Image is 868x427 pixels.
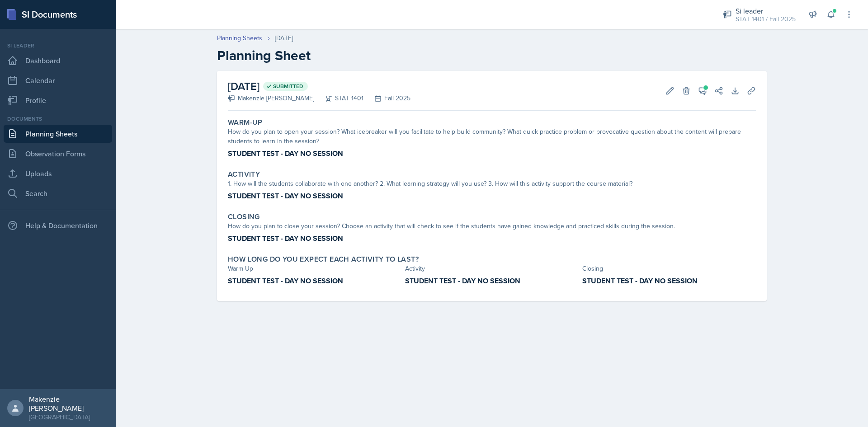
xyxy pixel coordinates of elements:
[582,264,756,273] div: Closing
[228,78,410,94] h2: [DATE]
[736,5,796,16] div: Si leader
[228,264,401,273] div: Warm-Up
[4,164,112,183] a: Uploads
[4,115,112,123] div: Documents
[275,33,293,43] div: [DATE]
[4,216,112,235] div: Help & Documentation
[228,212,260,221] label: Closing
[4,42,112,50] div: Si leader
[736,14,796,24] div: STAT 1401 / Fall 2025
[4,52,112,70] a: Dashboard
[273,83,303,90] span: Submitted
[228,179,756,188] div: 1. How will the students collaborate with one another? 2. What learning strategy will you use? 3....
[4,145,112,163] a: Observation Forms
[4,125,112,143] a: Planning Sheets
[228,127,756,146] div: How do you plan to open your session? What icebreaker will you facilitate to help build community...
[217,33,262,43] a: Planning Sheets
[363,94,410,103] div: Fall 2025
[228,276,343,286] strong: STUDENT TEST - DAY NO SESSION
[405,276,520,286] strong: STUDENT TEST - DAY NO SESSION
[4,91,112,109] a: Profile
[405,264,579,273] div: Activity
[228,233,343,244] strong: STUDENT TEST - DAY NO SESSION
[228,255,419,264] label: How long do you expect each activity to last?
[582,276,698,286] strong: STUDENT TEST - DAY NO SESSION
[228,94,314,103] div: Makenzie [PERSON_NAME]
[314,94,363,103] div: STAT 1401
[228,170,260,179] label: Activity
[217,47,767,64] h2: Planning Sheet
[228,118,263,127] label: Warm-Up
[228,148,343,159] strong: STUDENT TEST - DAY NO SESSION
[228,191,343,201] strong: STUDENT TEST - DAY NO SESSION
[29,413,108,422] div: [GEOGRAPHIC_DATA]
[4,71,112,89] a: Calendar
[29,394,108,413] div: Makenzie [PERSON_NAME]
[4,184,112,202] a: Search
[228,221,756,231] div: How do you plan to close your session? Choose an activity that will check to see if the students ...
